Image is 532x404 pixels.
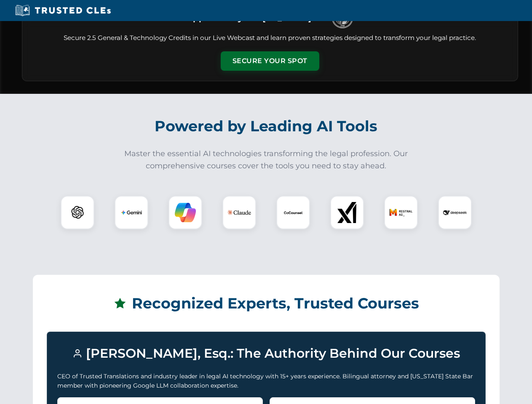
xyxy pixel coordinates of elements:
[115,196,148,229] div: Gemini
[57,372,475,391] p: CEO of Trusted Translations and industry leader in legal AI technology with 15+ years experience....
[65,200,90,225] img: ChatGPT Logo
[61,196,94,229] div: ChatGPT
[47,289,486,318] h2: Recognized Experts, Trusted Courses
[283,202,304,223] img: CoCounsel Logo
[221,51,319,71] button: Secure Your Spot
[443,201,467,224] img: DeepSeek Logo
[227,201,251,224] img: Claude Logo
[57,342,475,365] h3: [PERSON_NAME], Esq.: The Authority Behind Our Courses
[389,201,413,224] img: Mistral AI Logo
[13,4,113,17] img: Trusted CLEs
[119,148,414,172] p: Master the essential AI technologies transforming the legal profession. Our comprehensive courses...
[384,196,418,229] div: Mistral AI
[276,196,310,229] div: CoCounsel
[32,33,508,43] p: Secure 2.5 General & Technology Credits in our Live Webcast and learn proven strategies designed ...
[222,196,256,229] div: Claude
[168,196,202,229] div: Copilot
[121,202,142,223] img: Gemini Logo
[330,196,364,229] div: xAI
[438,196,472,229] div: DeepSeek
[33,112,500,141] h2: Powered by Leading AI Tools
[175,202,196,223] img: Copilot Logo
[337,202,358,223] img: xAI Logo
